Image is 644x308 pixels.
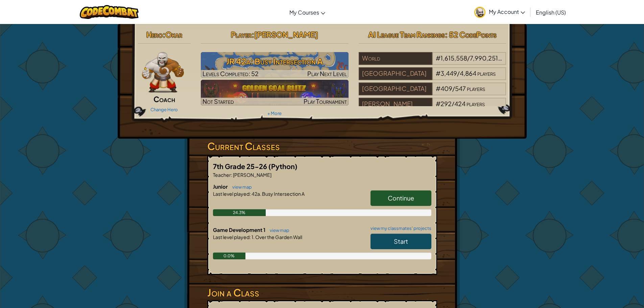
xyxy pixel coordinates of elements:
[213,227,266,233] span: Game Development 1
[359,58,506,66] a: World#1,615,558/7,990,251players
[207,285,437,300] h3: Join a Class
[454,100,466,108] span: 424
[532,3,569,21] a: English (US)
[229,184,252,190] a: view map
[251,234,255,240] span: 1.
[394,237,408,245] span: Start
[388,194,414,202] span: Continue
[359,67,432,80] div: [GEOGRAPHIC_DATA]
[471,1,528,23] a: My Account
[213,191,249,197] span: Last level played
[201,52,349,78] a: Play Next Level
[474,7,485,18] img: avatar
[359,98,432,111] div: [PERSON_NAME]
[436,69,440,77] span: #
[231,172,232,178] span: :
[536,9,566,16] span: English (US)
[467,85,485,92] span: players
[146,30,163,39] span: Hero
[202,97,234,105] span: Not Started
[232,172,271,178] span: [PERSON_NAME]
[452,100,454,108] span: /
[268,162,297,170] span: (Python)
[307,70,347,77] span: Play Next Level
[436,54,440,62] span: #
[445,30,497,39] span: : 52 CodePoints
[249,234,251,240] span: :
[359,74,506,81] a: [GEOGRAPHIC_DATA]#3,449/4,864players
[153,94,175,104] span: Coach
[201,80,349,105] a: Not StartedPlay Tournament
[213,162,268,170] span: 7th Grade 25-26
[359,82,432,95] div: [GEOGRAPHIC_DATA]
[163,30,165,39] span: :
[207,139,437,154] h3: Current Classes
[251,191,261,197] span: 42a.
[440,54,467,62] span: 1,615,558
[477,69,496,77] span: players
[261,191,305,197] span: Busy Intersection A
[368,30,445,39] span: AI League Team Rankings
[201,54,349,69] h3: JR 42a: Busy Intersection A
[213,209,266,216] div: 24.3%
[80,5,139,19] img: CodeCombat logo
[267,111,282,116] a: + More
[201,80,349,105] img: Golden Goal
[213,172,231,178] span: Teacher
[150,107,178,112] a: Change Hero
[467,100,485,108] span: players
[470,54,502,62] span: 7,990,251
[213,253,246,259] div: 0.0%
[142,52,184,93] img: goliath-pose.png
[255,234,302,240] span: Over the Garden Wall
[440,69,457,77] span: 3,449
[201,52,349,78] img: JR 42a: Busy Intersection A
[455,85,466,92] span: 547
[165,30,182,39] span: Okar
[440,85,452,92] span: 409
[231,30,252,39] span: Player
[440,100,452,108] span: 292
[460,69,476,77] span: 4,864
[436,85,440,92] span: #
[213,234,249,240] span: Last level played
[252,30,254,39] span: :
[489,8,525,15] span: My Account
[213,183,229,190] span: Junior
[289,9,319,16] span: My Courses
[249,191,251,197] span: :
[304,97,347,105] span: Play Tournament
[266,228,289,233] a: view map
[359,52,432,65] div: World
[202,70,259,77] span: Levels Completed: 52
[254,30,318,39] span: [PERSON_NAME]
[286,3,329,21] a: My Courses
[467,54,470,62] span: /
[367,226,431,231] a: view my classmates' projects
[457,69,460,77] span: /
[359,89,506,97] a: [GEOGRAPHIC_DATA]#409/547players
[452,85,455,92] span: /
[359,104,506,112] a: [PERSON_NAME]#292/424players
[436,100,440,108] span: #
